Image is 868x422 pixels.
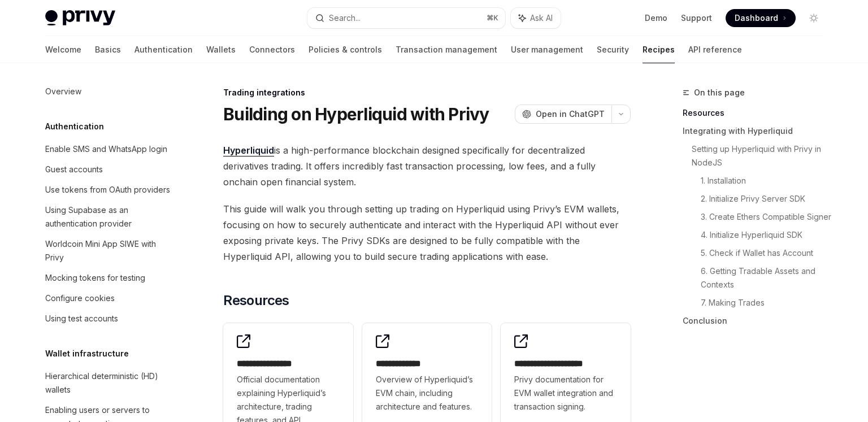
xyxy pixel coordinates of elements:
[511,8,561,28] button: Ask AI
[45,85,81,98] div: Overview
[95,36,121,63] a: Basics
[514,373,617,414] span: Privy documentation for EVM wallet integration and transaction signing.
[376,373,479,414] span: Overview of Hyperliquid’s EVM chain, including architecture and features.
[45,120,104,133] h5: Authentication
[643,36,675,63] a: Recipes
[36,308,181,329] a: Using test accounts
[329,11,361,25] div: Search...
[223,142,631,190] span: is a high-performance blockchain designed specifically for decentralized derivatives trading. It ...
[36,288,181,308] a: Configure cookies
[36,366,181,400] a: Hierarchical deterministic (HD) wallets
[223,201,631,264] span: This guide will walk you through setting up trading on Hyperliquid using Privy’s EVM wallets, foc...
[249,36,295,63] a: Connectors
[36,81,181,102] a: Overview
[36,200,181,234] a: Using Supabase as an authentication provider
[45,271,145,285] div: Mocking tokens for testing
[683,122,832,140] a: Integrating with Hyperliquid
[681,12,712,24] a: Support
[45,237,174,264] div: Worldcoin Mini App SIWE with Privy
[683,104,832,122] a: Resources
[36,139,181,159] a: Enable SMS and WhatsApp login
[45,183,170,197] div: Use tokens from OAuth providers
[45,312,118,325] div: Using test accounts
[701,262,832,294] a: 6. Getting Tradable Assets and Contexts
[701,226,832,244] a: 4. Initialize Hyperliquid SDK
[45,369,174,397] div: Hierarchical deterministic (HD) wallets
[645,12,667,24] a: Demo
[688,36,742,63] a: API reference
[692,140,832,172] a: Setting up Hyperliquid with Privy in NodeJS
[805,9,823,27] button: Toggle dark mode
[45,203,174,230] div: Using Supabase as an authentication provider
[223,145,274,156] a: Hyperliquid
[726,9,796,27] a: Dashboard
[515,105,611,124] button: Open in ChatGPT
[45,10,115,26] img: light logo
[307,8,505,28] button: Search...⌘K
[36,234,181,268] a: Worldcoin Mini App SIWE with Privy
[223,87,631,98] div: Trading integrations
[701,294,832,312] a: 7. Making Trades
[309,36,382,63] a: Policies & controls
[36,159,181,180] a: Guest accounts
[530,12,553,24] span: Ask AI
[701,208,832,226] a: 3. Create Ethers Compatible Signer
[45,163,103,176] div: Guest accounts
[223,292,289,310] span: Resources
[701,172,832,190] a: 1. Installation
[45,347,129,360] h5: Wallet infrastructure
[36,180,181,200] a: Use tokens from OAuth providers
[536,108,605,120] span: Open in ChatGPT
[206,36,236,63] a: Wallets
[694,86,745,99] span: On this page
[223,104,489,124] h1: Building on Hyperliquid with Privy
[396,36,497,63] a: Transaction management
[701,190,832,208] a: 2. Initialize Privy Server SDK
[701,244,832,262] a: 5. Check if Wallet has Account
[511,36,583,63] a: User management
[45,142,167,156] div: Enable SMS and WhatsApp login
[683,312,832,330] a: Conclusion
[597,36,629,63] a: Security
[45,36,81,63] a: Welcome
[45,292,115,305] div: Configure cookies
[735,12,778,24] span: Dashboard
[36,268,181,288] a: Mocking tokens for testing
[487,14,498,23] span: ⌘ K
[134,36,193,63] a: Authentication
